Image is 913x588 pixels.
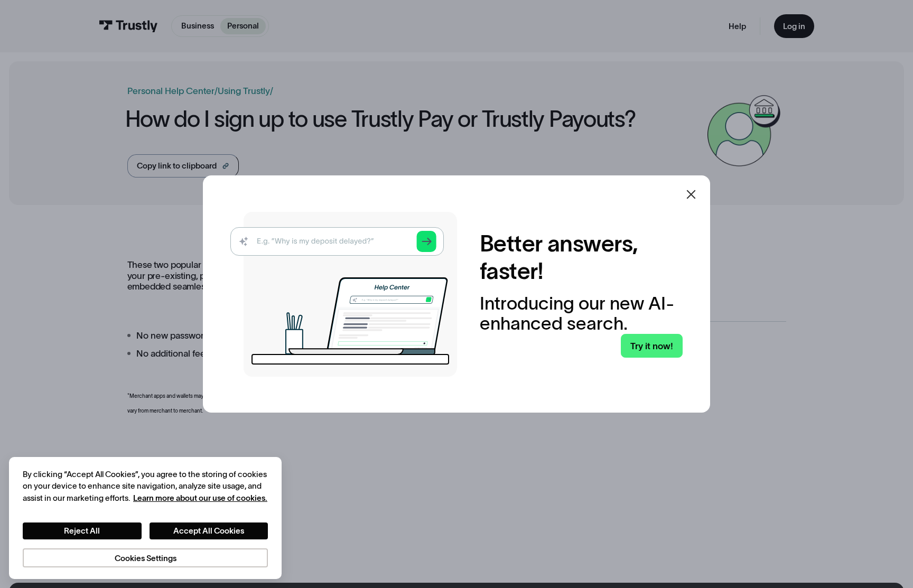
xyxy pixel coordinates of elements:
[23,469,268,505] div: By clicking “Accept All Cookies”, you agree to the storing of cookies on your device to enhance s...
[23,522,142,539] button: Reject All
[133,493,267,502] a: More information about your privacy, opens in a new tab
[621,334,683,358] a: Try it now!
[480,230,683,285] h2: Better answers, faster!
[480,294,683,334] div: Introducing our new AI-enhanced search.
[23,548,268,567] button: Cookies Settings
[23,469,268,568] div: Privacy
[150,522,268,539] button: Accept All Cookies
[9,457,282,579] div: Cookie banner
